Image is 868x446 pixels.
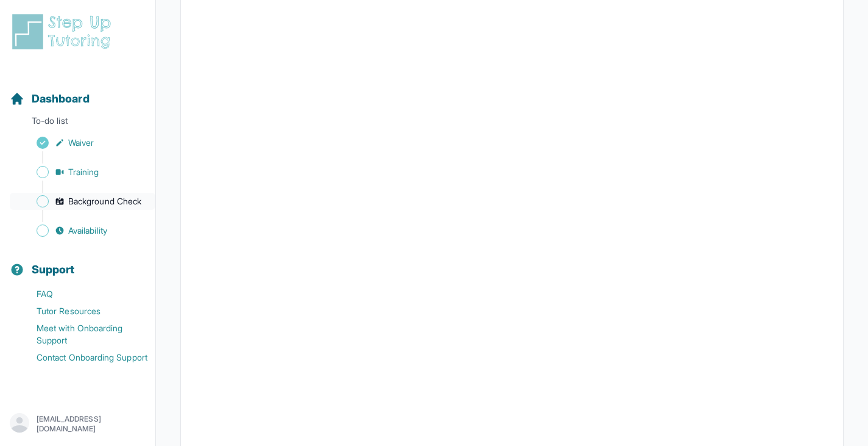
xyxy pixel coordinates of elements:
[68,137,94,149] span: Waiver
[10,286,155,303] a: FAQ
[10,349,155,366] a: Contact Onboarding Support
[5,115,150,132] p: To-do list
[5,71,150,112] button: Dashboard
[68,195,141,207] span: Background Check
[10,90,90,107] a: Dashboard
[10,222,155,239] a: Availability
[10,164,155,181] a: Training
[10,320,155,349] a: Meet with Onboarding Support
[10,134,155,151] a: Waiver
[10,193,155,210] a: Background Check
[68,225,107,237] span: Availability
[5,242,150,283] button: Support
[10,413,146,435] button: [EMAIL_ADDRESS][DOMAIN_NAME]
[10,303,155,320] a: Tutor Resources
[68,166,99,178] span: Training
[10,12,118,51] img: logo
[32,90,90,107] span: Dashboard
[37,414,146,434] p: [EMAIL_ADDRESS][DOMAIN_NAME]
[32,261,75,278] span: Support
